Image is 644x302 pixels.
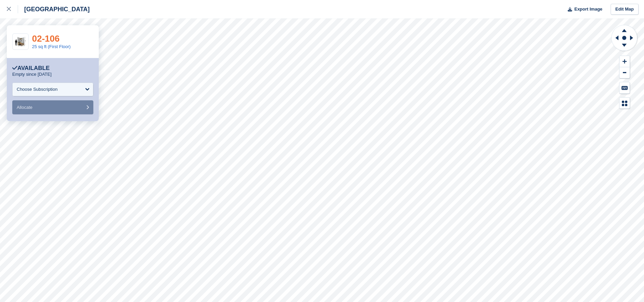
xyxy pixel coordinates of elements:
[32,33,60,44] a: 02-106
[17,105,32,110] span: Allocate
[17,86,58,93] div: Choose Subscription
[13,36,28,48] img: 25.jpg
[32,44,70,49] a: 25 sq ft (First Floor)
[619,98,630,109] button: Map Legend
[12,65,50,72] div: Available
[619,67,630,78] button: Zoom Out
[574,6,602,13] span: Export Image
[564,4,602,15] button: Export Image
[12,72,51,77] p: Empty since [DATE]
[12,100,93,114] button: Allocate
[611,4,639,15] a: Edit Map
[619,56,630,67] button: Zoom In
[18,5,90,13] div: [GEOGRAPHIC_DATA]
[619,82,630,94] button: Keyboard Shortcuts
